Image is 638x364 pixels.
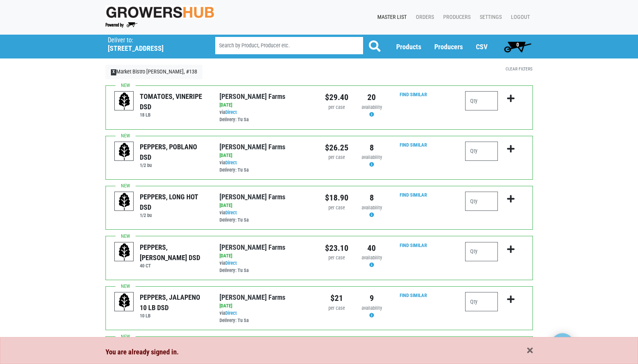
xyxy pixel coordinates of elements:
div: 8 [360,192,383,204]
img: Powered by Big Wheelbarrow [105,22,137,28]
div: via [219,310,313,324]
h6: 1/2 bu [140,212,208,218]
a: [PERSON_NAME] Farms [219,92,285,100]
img: placeholder-variety-43d6402dacf2d531de610a020419775a.svg [115,192,134,211]
span: availability [362,154,382,160]
div: Delivery: Tu Sa [219,116,313,124]
div: per case [325,254,348,262]
div: Delivery: Tu Sa [219,217,313,224]
a: Find Similar [400,292,427,298]
span: availability [362,305,382,311]
div: per case [325,204,348,212]
div: Delivery: Tu Sa [219,167,313,174]
a: [PERSON_NAME] Farms [219,243,285,251]
div: TOMATOES, VINERIPE DSD [140,91,208,112]
div: $23.10 [325,242,348,254]
a: Orders [410,10,437,25]
span: X [111,69,117,75]
a: Find Similar [400,142,427,148]
img: placeholder-variety-43d6402dacf2d531de610a020419775a.svg [115,292,134,312]
span: availability [362,104,382,110]
img: placeholder-variety-43d6402dacf2d531de610a020419775a.svg [115,92,134,111]
a: Find Similar [400,192,427,198]
a: Direct [225,109,237,115]
a: Master List [371,10,410,25]
div: via [219,260,313,274]
div: via [219,209,313,224]
a: [PERSON_NAME] Farms [219,293,285,301]
div: PEPPERS, JALAPENO 10 LB DSD [140,292,208,313]
div: PEPPERS, [PERSON_NAME] DSD [140,242,208,263]
div: [DATE] [219,202,313,209]
div: via [219,159,313,174]
h6: 18 LB [140,112,208,118]
div: [DATE] [219,252,313,260]
a: CSV [476,43,487,51]
div: You are already signed in. [105,347,533,357]
span: availability [362,205,382,210]
div: $21 [325,292,348,304]
a: 0 [501,39,535,54]
div: 20 [360,91,383,104]
a: Producers [437,10,474,25]
h6: 1/2 bu [140,162,208,168]
span: availability [362,255,382,260]
span: 0 [516,42,519,48]
div: PEPPERS, POBLANO DSD [140,142,208,162]
a: Find Similar [400,242,427,248]
a: Logout [505,10,533,25]
div: 8 [360,142,383,154]
div: 9 [360,292,383,304]
a: Find Similar [400,92,427,97]
div: Delivery: Tu Sa [219,317,313,324]
input: Qty [465,292,498,311]
div: [DATE] [219,102,313,109]
a: XMarket Bistro [PERSON_NAME], #138 [105,65,203,79]
div: 40 [360,242,383,254]
input: Search by Product, Producer etc. [215,37,363,54]
div: Delivery: Tu Sa [219,267,313,274]
h6: 40 CT [140,263,208,269]
span: Market Bistro Latham, #138 (873 Loudon Rd, Latham, NY 12110, USA) [108,35,201,53]
a: Settings [474,10,505,25]
div: $29.40 [325,91,348,104]
input: Qty [465,192,498,211]
a: [PERSON_NAME] Farms [219,193,285,201]
div: $26.25 [325,142,348,154]
h6: 10 LB [140,313,208,319]
a: Producers [434,43,463,51]
div: $18.90 [325,192,348,204]
div: PEPPERS, LONG HOT DSD [140,192,208,212]
div: via [219,109,313,124]
a: Direct [225,160,237,165]
a: [PERSON_NAME] Farms [219,143,285,151]
a: Direct [225,260,237,266]
h5: [STREET_ADDRESS] [108,44,196,53]
div: [DATE] [219,302,313,310]
input: Qty [465,242,498,261]
img: placeholder-variety-43d6402dacf2d531de610a020419775a.svg [115,142,134,161]
a: Clear Filters [506,66,533,72]
a: Direct [225,210,237,215]
a: Direct [225,310,237,316]
div: [DATE] [219,152,313,159]
div: per case [325,305,348,312]
input: Qty [465,91,498,110]
a: Products [396,43,421,51]
input: Qty [465,142,498,161]
img: placeholder-variety-43d6402dacf2d531de610a020419775a.svg [115,242,134,262]
div: per case [325,154,348,161]
p: Deliver to: [108,37,196,44]
div: per case [325,104,348,111]
img: original-fc7597fdc6adbb9d0e2ae620e786d1a2.jpg [105,5,215,19]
